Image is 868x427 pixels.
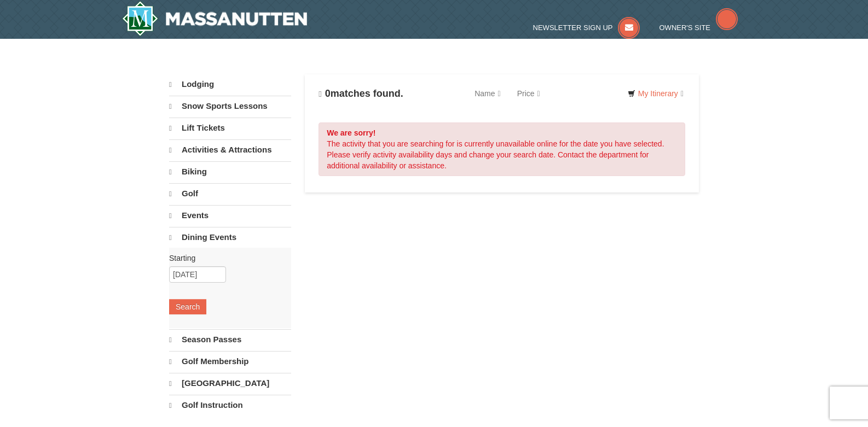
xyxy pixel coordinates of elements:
a: Snow Sports Lessons [169,96,291,116]
a: Price [509,83,548,104]
a: Massanutten Resort [122,1,307,36]
a: Lift Tickets [169,118,291,138]
a: Newsletter Sign Up [533,24,640,32]
a: My Itinerary [621,85,691,102]
a: Golf Instruction [169,395,291,416]
a: Golf [169,183,291,204]
div: The activity that you are searching for is currently unavailable online for the date you have sel... [319,122,685,176]
span: Owner's Site [659,24,711,32]
a: Events [169,205,291,226]
img: Massanutten Resort Logo [122,1,307,36]
strong: We are sorry! [327,128,375,137]
a: Golf Membership [169,351,291,372]
a: [GEOGRAPHIC_DATA] [169,373,291,394]
a: Activities & Attractions [169,139,291,160]
label: Starting [169,253,283,264]
a: Biking [169,161,291,182]
a: Season Passes [169,329,291,350]
span: Newsletter Sign Up [533,24,613,32]
a: Lodging [169,74,291,95]
button: Search [169,299,206,314]
a: Dining Events [169,227,291,248]
a: Owner's Site [659,24,738,32]
a: Name [466,83,508,104]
